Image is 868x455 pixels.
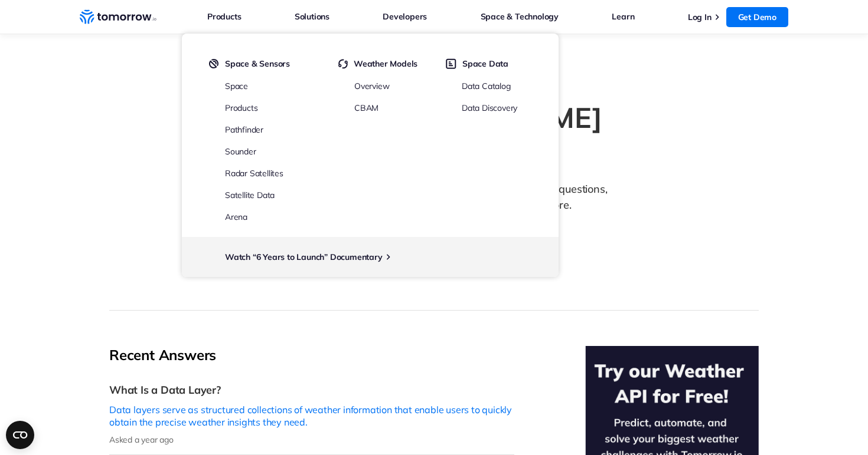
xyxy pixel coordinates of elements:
img: space-data.svg [446,58,456,69]
img: satelight.svg [209,58,219,69]
button: Open CMP widget [6,421,34,449]
a: Space [225,81,248,91]
a: Log In [688,12,712,22]
a: Data Discovery [462,103,517,113]
span: Space Data [462,58,508,69]
p: Asked a year ago [109,434,514,445]
a: Satellite Data [225,190,275,200]
a: Data Catalog [462,81,511,91]
a: Radar Satellites [225,168,283,179]
img: cycled.svg [338,58,348,69]
a: Learn [612,9,634,24]
a: What Is a Data Layer?Data layers serve as structured collections of weather information that enab... [109,374,514,455]
a: Pathfinder [225,124,263,135]
a: Get Demo [726,7,788,27]
a: Home link [80,8,156,26]
a: Watch “6 Years to Launch” Documentary [225,252,383,262]
a: Sounder [225,146,256,157]
span: Weather Models [354,58,417,69]
a: CBAM [354,103,378,113]
p: Data layers serve as structured collections of weather information that enable users to quickly o... [109,404,514,428]
h3: What Is a Data Layer? [109,383,514,397]
a: Arena [225,212,247,222]
a: Space & Technology [481,9,559,24]
a: Products [225,103,257,113]
a: Overview [354,81,389,91]
a: Products [207,9,241,24]
a: Solutions [295,9,329,24]
span: Space & Sensors [225,58,290,69]
h2: Recent Answers [109,346,514,364]
a: Developers [383,9,427,24]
